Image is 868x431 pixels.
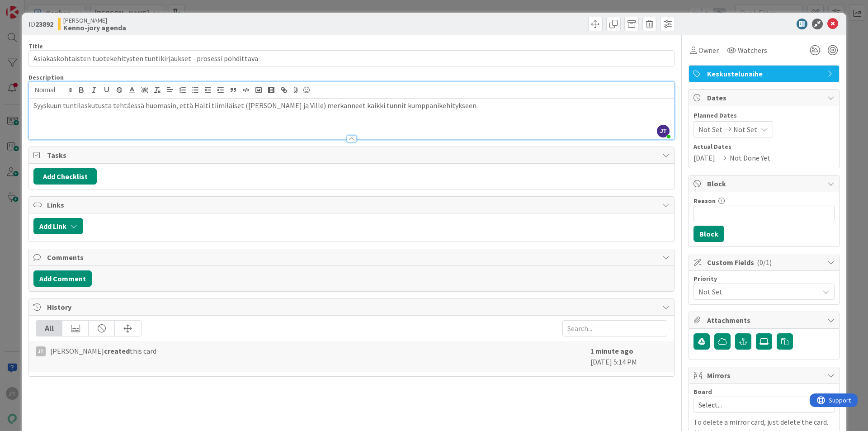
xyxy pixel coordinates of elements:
[590,346,667,367] div: [DATE] 5:14 PM
[35,19,53,28] b: 23892
[590,346,633,355] b: 1 minute ago
[698,285,814,298] span: Not Set
[693,388,712,395] span: Board
[693,152,715,163] span: [DATE]
[757,258,772,267] span: ( 0/1 )
[63,17,126,24] span: [PERSON_NAME]
[733,124,757,135] span: Not Set
[47,252,658,263] span: Comments
[19,1,41,12] span: Support
[707,315,823,326] span: Attachments
[104,346,130,355] b: created
[730,152,770,163] span: Not Done Yet
[36,321,62,336] div: All
[707,257,823,268] span: Custom Fields
[47,302,658,313] span: History
[738,45,767,56] span: Watchers
[28,19,53,29] span: ID
[693,275,835,282] div: Priority
[562,320,667,336] input: Search...
[33,100,670,111] p: Syyskuun tuntilaskutusta tehtäessä huomasin, että Halti tiimiläiset ([PERSON_NAME] ja Ville) merk...
[28,42,43,50] label: Title
[693,226,724,242] button: Block
[698,124,722,135] span: Not Set
[63,24,126,31] b: Kenno-jory agenda
[693,111,835,120] span: Planned Dates
[693,197,716,205] label: Reason
[36,346,46,356] div: JT
[50,346,156,356] span: [PERSON_NAME] this card
[47,199,658,210] span: Links
[693,142,835,152] span: Actual Dates
[33,218,83,234] button: Add Link
[707,92,823,103] span: Dates
[657,125,670,137] span: JT
[698,45,719,56] span: Owner
[28,50,675,66] input: type card name here...
[28,73,64,81] span: Description
[707,68,823,79] span: Keskustelunaihe
[698,398,814,411] span: Select...
[707,370,823,381] span: Mirrors
[33,168,97,185] button: Add Checklist
[33,270,92,287] button: Add Comment
[47,150,658,161] span: Tasks
[707,178,823,189] span: Block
